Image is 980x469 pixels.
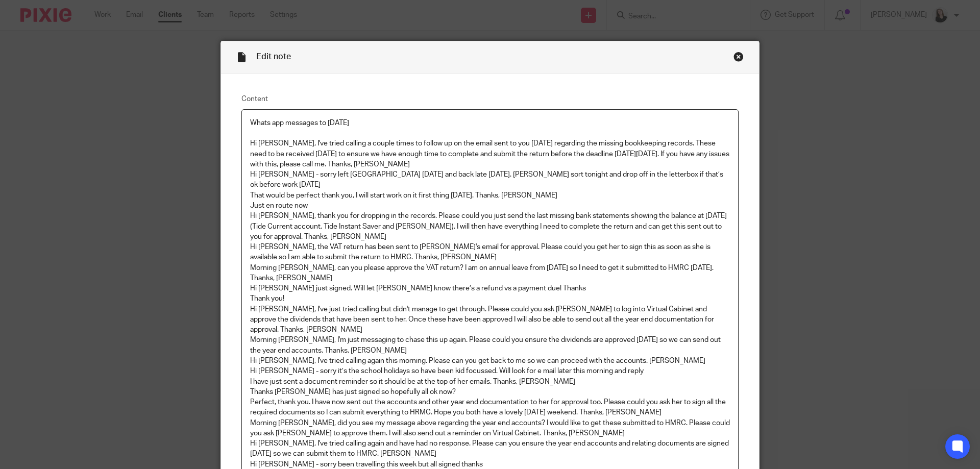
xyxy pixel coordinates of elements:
[250,366,730,376] p: Hi [PERSON_NAME] - sorry it’s the school holidays so have been kid focussed. Will look for e mail...
[241,94,739,104] label: Content
[250,283,730,293] p: Hi [PERSON_NAME] just signed. Will let [PERSON_NAME] know there’s a refund vs a payment due! Thanks
[250,293,730,304] p: Thank you!
[250,138,730,169] p: Hi [PERSON_NAME], I've tried calling a couple times to follow up on the email sent to you [DATE] ...
[250,242,730,263] p: Hi [PERSON_NAME], the VAT return has been sent to [PERSON_NAME]'s email for approval. Please coul...
[250,169,730,190] p: Hi [PERSON_NAME] - sorry left [GEOGRAPHIC_DATA] [DATE] and back late [DATE]. [PERSON_NAME] sort t...
[250,397,730,418] p: Perfect, thank you. I have now sent out the accounts and other year end documentation to her for ...
[250,201,730,211] p: Just en route now
[250,438,730,459] p: Hi [PERSON_NAME], I've tried calling again and have had no response. Please can you ensure the ye...
[250,304,730,335] p: Hi [PERSON_NAME], I've just tried calling but didn't manage to get through. Please could you ask ...
[733,52,744,62] div: Close this dialog window
[250,387,730,397] p: Thanks [PERSON_NAME] has just signed so hopefully all ok now?
[250,335,730,356] p: Morning [PERSON_NAME], I'm just messaging to chase this up again. Please could you ensure the div...
[250,418,730,439] p: Morning [PERSON_NAME], did you see my message above regarding the year end accounts? I would like...
[250,190,730,201] p: That would be perfect thank you, I will start work on it first thing [DATE]. Thanks, [PERSON_NAME]
[256,53,291,61] span: Edit note
[250,263,730,284] p: Morning [PERSON_NAME], can you please approve the VAT return? I am on annual leave from [DATE] so...
[250,377,730,387] p: I have just sent a document reminder so it should be at the top of her emails. Thanks, [PERSON_NAME]
[250,211,730,242] p: Hi [PERSON_NAME], thank you for dropping in the records. Please could you just send the last miss...
[250,356,730,366] p: Hi [PERSON_NAME], I've tried calling again this morning. Please can you get back to me so we can ...
[250,118,730,128] p: Whats app messages to [DATE]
